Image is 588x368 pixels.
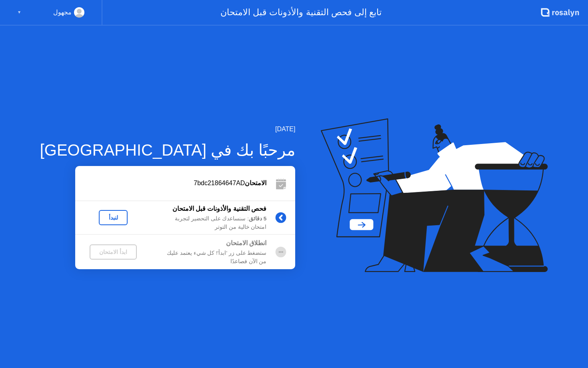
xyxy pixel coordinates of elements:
[99,210,128,225] button: لنبدأ
[90,244,137,260] button: ابدأ الامتحان
[249,216,266,222] b: 5 دقائق
[226,240,266,246] b: انطلاق الامتحان
[93,249,134,255] div: ابدأ الامتحان
[17,7,21,18] div: ▼
[75,178,266,188] div: 7bdc21864647AD
[151,215,266,231] div: : سنساعدك على التحضير لتجربة امتحان خالية من التوتر
[40,138,296,162] div: مرحبًا بك في [GEOGRAPHIC_DATA]
[53,7,72,18] div: مجهول
[245,180,266,186] b: الامتحان
[40,124,296,134] div: [DATE]
[151,249,266,266] div: ستضغط على زر 'ابدأ'! كل شيء يعتمد عليك من الآن فصاعدًا
[172,205,267,212] b: فحص التقنية والأذونات قبل الامتحان
[102,214,124,221] div: لنبدأ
